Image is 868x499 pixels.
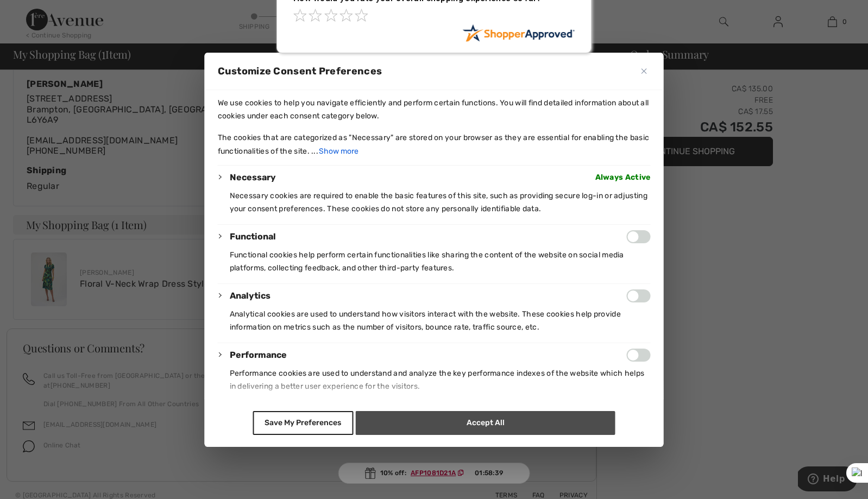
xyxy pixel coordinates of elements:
[25,8,47,17] span: Help
[595,171,651,184] span: Always Active
[230,249,651,275] p: Functional cookies help perform certain functionalities like sharing the content of the website o...
[218,131,651,159] p: The cookies that are categorized as "Necessary" are stored on your browser as they are essential ...
[230,308,651,334] p: Analytical cookies are used to understand how visitors interact with the website. These cookies h...
[641,68,647,74] img: Close
[627,230,651,243] input: Enable Functional
[638,65,651,78] button: Close
[218,97,651,123] p: We use cookies to help you navigate efficiently and perform certain functions. You will find deta...
[230,171,276,184] button: Necessary
[318,144,359,159] button: Show more
[253,411,353,435] button: Save My Preferences
[230,367,651,393] p: Performance cookies are used to understand and analyze the key performance indexes of the website...
[627,349,651,362] input: Enable Performance
[218,65,382,78] span: Customize Consent Preferences
[230,190,651,216] p: Necessary cookies are required to enable the basic features of this site, such as providing secur...
[230,349,287,362] button: Performance
[627,289,651,302] input: Enable Analytics
[230,289,271,302] button: Analytics
[230,230,276,243] button: Functional
[205,53,664,447] div: Customize Consent Preferences
[356,411,615,435] button: Accept All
